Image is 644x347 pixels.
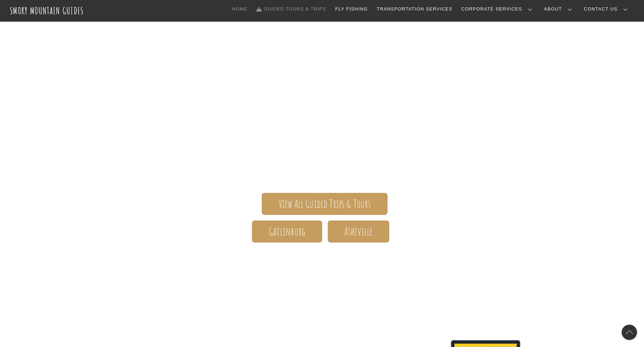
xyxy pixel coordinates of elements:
[120,254,525,270] h1: Your adventure starts here.
[332,2,370,16] a: Fly Fishing
[344,228,372,235] span: Asheville
[458,2,538,16] a: Corporate Services
[278,200,371,208] span: View All Guided Trips & Tours
[10,5,84,16] a: Smoky Mountain Guides
[254,2,329,16] a: Guided Tours & Trips
[374,2,455,16] a: Transportation Services
[229,2,250,16] a: Home
[120,83,525,118] span: Smoky Mountain Guides
[262,193,387,215] a: View All Guided Trips & Tours
[269,228,306,235] span: Gatlinburg
[252,221,322,243] a: Gatlinburg
[541,2,578,16] a: About
[328,221,389,243] a: Asheville
[581,2,633,16] a: Contact Us
[120,118,525,172] span: The ONLY one-stop, full Service Guide Company for the Gatlinburg and [GEOGRAPHIC_DATA] side of th...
